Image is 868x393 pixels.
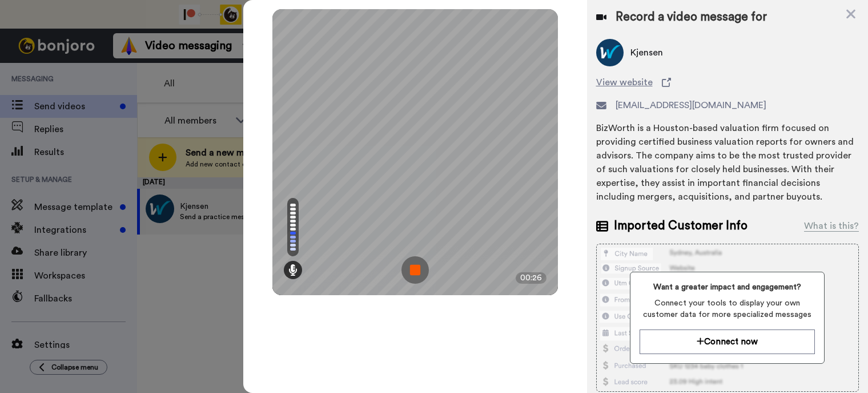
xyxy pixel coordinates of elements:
button: Connect now [640,330,815,354]
span: Connect your tools to display your own customer data for more specialized messages [640,297,815,320]
div: 00:26 [516,272,546,284]
span: Want a greater impact and engagement? [640,281,815,293]
img: ic_record_stop.svg [401,256,429,284]
div: BizWorth is a Houston-based valuation firm focused on providing certified business valuation repo... [596,121,859,204]
div: What is this? [804,219,859,233]
span: Imported Customer Info [614,217,748,235]
span: [EMAIL_ADDRESS][DOMAIN_NAME] [616,98,766,112]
